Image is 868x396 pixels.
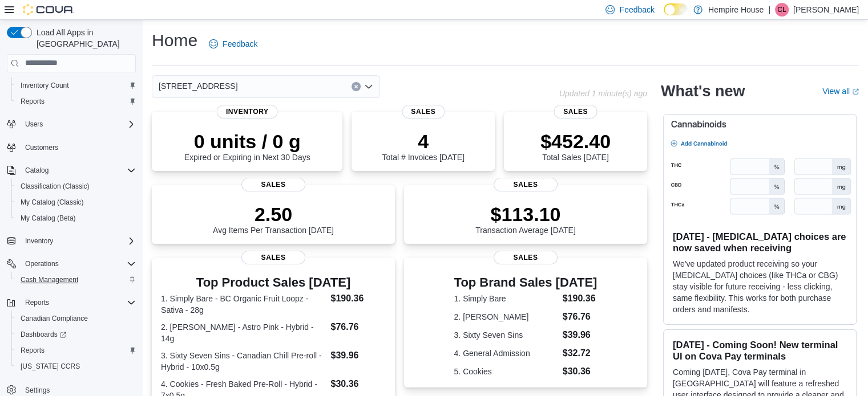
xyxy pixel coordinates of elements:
[241,178,305,191] span: Sales
[777,3,786,17] span: CL
[563,365,597,378] dd: $30.36
[16,79,136,92] span: Inventory Count
[21,117,47,131] button: Users
[382,130,464,162] div: Total # Invoices [DATE]
[21,296,136,309] span: Reports
[364,82,373,91] button: Open list of options
[21,234,58,248] button: Inventory
[217,105,278,119] span: Inventory
[793,3,859,17] p: [PERSON_NAME]
[21,234,136,248] span: Inventory
[563,310,597,324] dd: $76.76
[11,272,140,288] button: Cash Management
[25,166,49,175] span: Catalog
[11,311,140,326] button: Canadian Compliance
[159,79,237,93] span: [STREET_ADDRESS]
[25,120,43,129] span: Users
[540,130,611,162] div: Total Sales [DATE]
[2,233,140,249] button: Inventory
[2,256,140,272] button: Operations
[21,97,45,106] span: Reports
[161,293,326,316] dt: 1. Simply Bare - BC Organic Fruit Loopz - Sativa - 28g
[554,105,597,119] span: Sales
[21,296,54,309] button: Reports
[25,298,49,307] span: Reports
[21,140,136,154] span: Customers
[213,203,334,235] div: Avg Items Per Transaction [DATE]
[852,88,859,95] svg: External link
[16,195,88,209] a: My Catalog (Classic)
[454,348,558,359] dt: 4. General Admission
[11,194,140,210] button: My Catalog (Classic)
[775,3,789,17] div: Chris Lochan
[673,231,847,254] h3: [DATE] - [MEDICAL_DATA] choices are now saved when receiving
[619,4,654,15] span: Feedback
[16,312,92,325] a: Canadian Compliance
[16,328,71,341] a: Dashboards
[708,3,764,17] p: Hempire House
[16,79,74,92] a: Inventory Count
[21,117,136,131] span: Users
[16,344,49,357] a: Reports
[664,15,664,16] span: Dark Mode
[11,358,140,374] button: [US_STATE] CCRS
[204,32,262,55] a: Feedback
[223,38,257,50] span: Feedback
[16,211,80,225] a: My Catalog (Beta)
[2,295,140,311] button: Reports
[673,258,847,315] p: We've updated product receiving so your [MEDICAL_DATA] choices (like THCa or CBG) stay visible fo...
[330,320,385,334] dd: $76.76
[21,81,69,90] span: Inventory Count
[673,339,847,362] h3: [DATE] - Coming Soon! New terminal UI on Cova Pay terminals
[161,321,326,344] dt: 2. [PERSON_NAME] - Astro Pink - Hybrid - 14g
[2,162,140,178] button: Catalog
[21,330,66,339] span: Dashboards
[16,273,136,287] span: Cash Management
[25,236,53,246] span: Inventory
[16,179,94,193] a: Classification (Classic)
[454,276,597,289] h3: Top Brand Sales [DATE]
[213,203,334,226] p: 2.50
[16,95,49,108] a: Reports
[11,93,140,109] button: Reports
[494,178,558,191] span: Sales
[21,198,84,207] span: My Catalog (Classic)
[454,366,558,377] dt: 5. Cookies
[21,346,45,355] span: Reports
[16,328,136,341] span: Dashboards
[23,4,74,15] img: Cova
[11,342,140,358] button: Reports
[21,257,63,271] button: Operations
[2,116,140,132] button: Users
[563,292,597,305] dd: $190.36
[16,179,136,193] span: Classification (Classic)
[16,360,84,373] a: [US_STATE] CCRS
[11,326,140,342] a: Dashboards
[152,29,197,52] h1: Home
[21,257,136,271] span: Operations
[11,178,140,194] button: Classification (Classic)
[21,141,63,154] a: Customers
[21,182,90,191] span: Classification (Classic)
[161,276,386,289] h3: Top Product Sales [DATE]
[184,130,310,162] div: Expired or Expiring in Next 30 Days
[25,143,58,152] span: Customers
[11,77,140,93] button: Inventory Count
[21,214,76,223] span: My Catalog (Beta)
[352,82,361,91] button: Clear input
[16,360,136,373] span: Washington CCRS
[16,211,136,225] span: My Catalog (Beta)
[21,362,80,371] span: [US_STATE] CCRS
[494,251,558,264] span: Sales
[330,377,385,391] dd: $30.36
[25,386,50,395] span: Settings
[32,27,136,50] span: Load All Apps in [GEOGRAPHIC_DATA]
[559,89,647,98] p: Updated 1 minute(s) ago
[21,314,88,323] span: Canadian Compliance
[454,311,558,322] dt: 2. [PERSON_NAME]
[21,275,78,284] span: Cash Management
[664,3,688,15] input: Dark Mode
[11,210,140,226] button: My Catalog (Beta)
[768,3,770,17] p: |
[16,312,136,325] span: Canadian Compliance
